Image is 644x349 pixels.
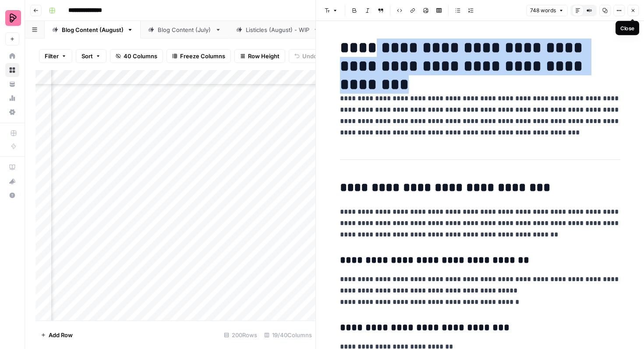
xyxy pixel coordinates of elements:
a: AirOps Academy [5,160,19,174]
button: Sort [76,49,106,63]
div: 200 Rows [220,328,261,342]
div: Blog Content (August) [62,25,124,34]
a: Settings [5,105,19,119]
span: 748 words [530,7,556,14]
a: Blog Content (August) [45,21,141,39]
button: Filter [39,49,72,63]
button: 748 words [526,5,568,16]
button: Undo [289,49,323,63]
button: Freeze Columns [166,49,231,63]
button: Help + Support [5,188,19,202]
a: Blog Content (July) [141,21,229,39]
span: Freeze Columns [180,52,225,60]
span: Filter [45,52,59,60]
button: What's new? [5,174,19,188]
button: 40 Columns [110,49,163,63]
button: Row Height [234,49,285,63]
button: Workspace: Preply [5,7,19,29]
div: Listicles (August) - WIP [246,25,310,34]
a: Listicles (August) - WIP [229,21,327,39]
button: Add Row [35,328,78,342]
div: Blog Content (July) [158,25,212,34]
a: Home [5,49,19,63]
a: Usage [5,91,19,105]
span: 40 Columns [124,52,157,60]
img: Preply Logo [5,10,21,26]
a: Browse [5,63,19,77]
span: Undo [302,52,317,60]
div: What's new? [6,175,19,188]
div: 19/40 Columns [261,328,315,342]
a: Your Data [5,77,19,91]
span: Sort [81,52,93,60]
span: Add Row [49,331,73,339]
span: Row Height [248,52,280,60]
